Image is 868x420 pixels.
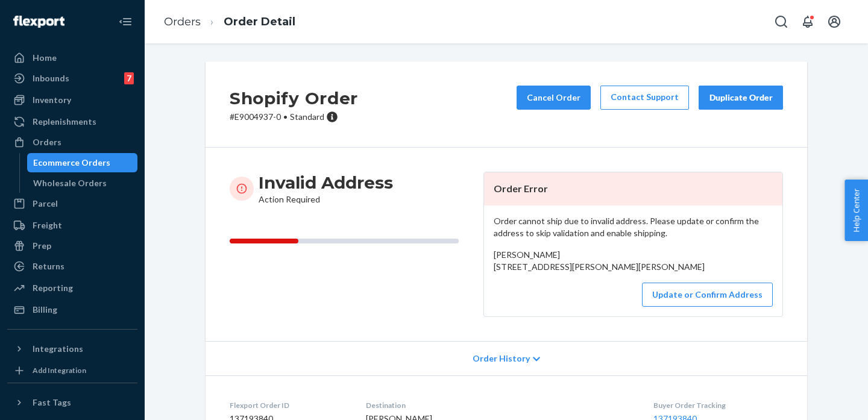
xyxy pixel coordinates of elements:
[699,86,783,110] button: Duplicate Order
[7,300,137,319] a: Billing
[290,111,324,122] span: Standard
[796,10,820,34] button: Open notifications
[164,15,201,28] a: Orders
[366,400,634,410] dt: Destination
[283,111,288,122] span: •
[154,4,305,40] ol: breadcrumbs
[33,365,86,375] div: Add Integration
[33,157,110,169] div: Ecommerce Orders
[7,339,137,359] button: Integrations
[230,400,347,410] dt: Flexport Order ID
[600,86,689,110] a: Contact Support
[769,10,793,34] button: Open Search Box
[7,393,137,412] button: Fast Tags
[484,172,782,205] header: Order Error
[230,111,358,123] p: # E9004937-0
[7,257,137,276] a: Returns
[33,282,73,294] div: Reporting
[7,194,137,213] a: Parcel
[33,52,57,64] div: Home
[259,172,393,193] h3: Invalid Address
[7,69,137,88] a: Inbounds7
[494,249,705,272] span: [PERSON_NAME] [STREET_ADDRESS][PERSON_NAME][PERSON_NAME]
[33,72,69,84] div: Inbounds
[7,236,137,255] a: Prep
[13,16,64,28] img: Flexport logo
[259,172,393,205] div: Action Required
[33,116,96,128] div: Replenishments
[709,92,773,104] div: Duplicate Order
[33,136,61,148] div: Orders
[33,94,71,106] div: Inventory
[33,260,64,272] div: Returns
[844,180,868,241] button: Help Center
[33,343,83,355] div: Integrations
[7,363,137,378] a: Add Integration
[224,15,295,28] a: Order Detail
[113,10,137,34] button: Close Navigation
[7,112,137,131] a: Replenishments
[33,219,62,231] div: Freight
[653,400,783,410] dt: Buyer Order Tracking
[790,384,856,414] iframe: Opens a widget where you can chat to one of our agents
[517,86,591,110] button: Cancel Order
[7,90,137,110] a: Inventory
[473,353,530,365] span: Order History
[7,133,137,152] a: Orders
[33,304,57,316] div: Billing
[7,216,137,235] a: Freight
[494,215,773,239] p: Order cannot ship due to invalid address. Please update or confirm the address to skip validation...
[642,283,773,307] button: Update or Confirm Address
[7,48,137,67] a: Home
[33,177,107,189] div: Wholesale Orders
[33,396,71,409] div: Fast Tags
[822,10,846,34] button: Open account menu
[27,174,138,193] a: Wholesale Orders
[33,198,58,210] div: Parcel
[230,86,358,111] h2: Shopify Order
[124,72,134,84] div: 7
[7,278,137,298] a: Reporting
[33,240,51,252] div: Prep
[27,153,138,172] a: Ecommerce Orders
